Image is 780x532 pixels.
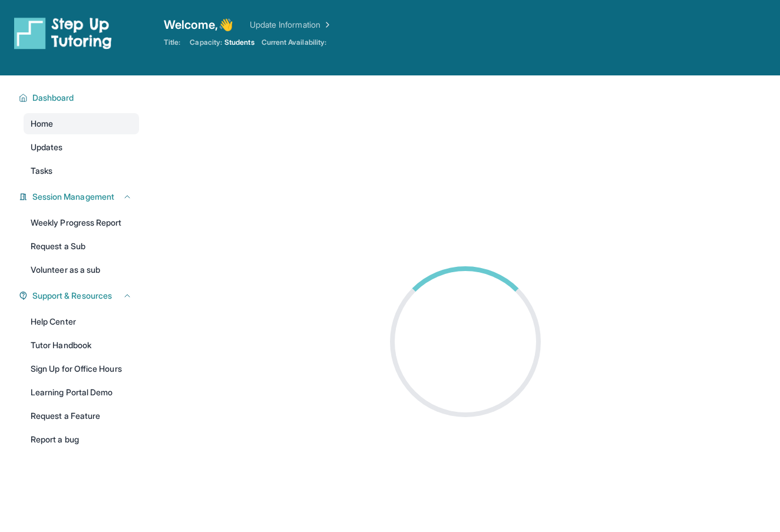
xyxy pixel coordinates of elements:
a: Volunteer as a sub [24,259,139,280]
a: Request a Sub [24,236,139,257]
a: Update Information [250,19,332,31]
button: Dashboard [28,92,132,104]
span: Session Management [32,191,114,203]
span: Tasks [31,165,52,177]
span: Title: [164,38,180,47]
a: Tutor Handbook [24,335,139,356]
a: Weekly Progress Report [24,212,139,233]
span: Support & Resources [32,290,112,302]
img: Chevron Right [320,19,332,31]
span: Capacity: [190,38,222,47]
span: Welcome, 👋 [164,16,233,33]
img: logo [14,16,112,49]
span: Home [31,118,53,130]
span: Students [224,38,255,47]
a: Updates [24,137,139,158]
a: Learning Portal Demo [24,382,139,403]
button: Support & Resources [28,290,132,302]
a: Sign Up for Office Hours [24,358,139,379]
a: Help Center [24,311,139,332]
a: Report a bug [24,429,139,450]
span: Current Availability: [262,38,326,47]
span: Updates [31,141,63,153]
a: Request a Feature [24,405,139,427]
a: Tasks [24,160,139,181]
a: Home [24,113,139,134]
span: Dashboard [32,92,74,104]
button: Session Management [28,191,132,203]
